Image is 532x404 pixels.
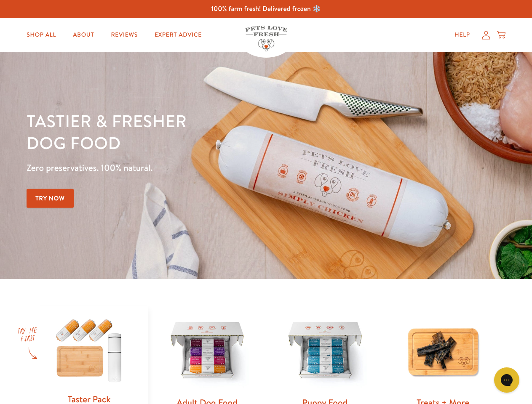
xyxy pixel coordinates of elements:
[245,26,287,51] img: Pets Love Fresh
[27,160,346,175] p: Zero preservatives. 100% natural.
[104,27,144,43] a: Reviews
[66,27,101,43] a: About
[27,110,346,154] h1: Tastier & fresher dog food
[148,27,209,43] a: Expert Advice
[448,27,477,43] a: Help
[27,189,74,208] a: Try Now
[20,27,63,43] a: Shop All
[490,364,524,396] iframe: Gorgias live chat messenger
